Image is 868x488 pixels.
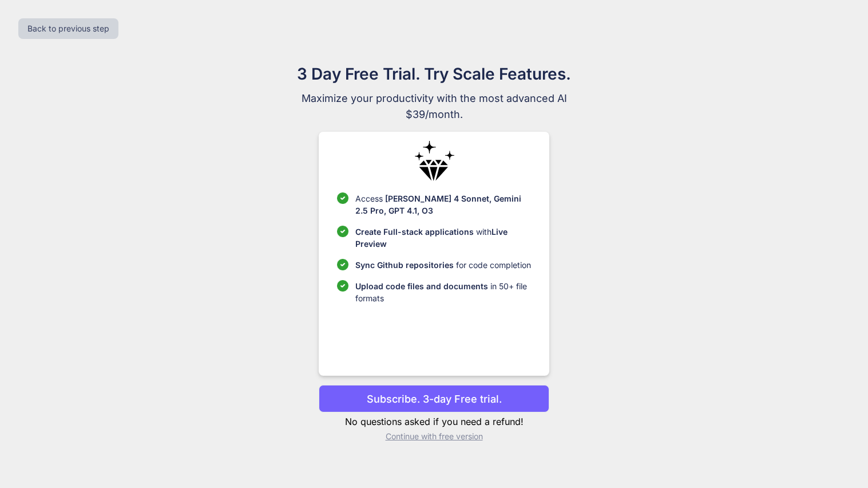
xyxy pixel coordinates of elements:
span: $39/month. [242,107,627,123]
span: Maximize your productivity with the most advanced AI [242,90,627,107]
img: checklist [337,192,348,204]
p: Access [355,192,531,217]
button: Subscribe. 3-day Free trial. [319,385,549,412]
span: Upload code files and documents [355,281,488,291]
p: in 50+ file formats [355,280,531,304]
p: Subscribe. 3-day Free trial. [367,391,502,407]
p: for code completion [355,259,531,271]
img: checklist [337,280,348,292]
span: Sync Github repositories [355,260,454,270]
span: Create Full-stack applications [355,227,476,237]
button: Back to previous step [18,18,118,39]
h1: 3 Day Free Trial. Try Scale Features. [242,62,627,86]
p: Continue with free version [319,431,549,442]
span: [PERSON_NAME] 4 Sonnet, Gemini 2.5 Pro, GPT 4.1, O3 [355,194,521,215]
p: with [355,226,531,250]
img: checklist [337,226,348,237]
img: checklist [337,259,348,270]
p: No questions asked if you need a refund! [319,415,549,428]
